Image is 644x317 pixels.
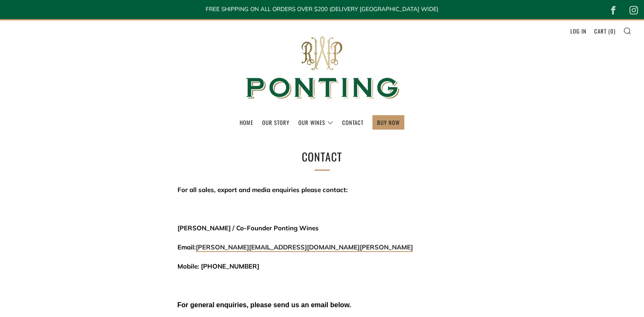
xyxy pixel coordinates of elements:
[177,224,319,232] span: [PERSON_NAME] / Co-Founder Ponting Wines
[594,24,615,38] a: Cart (0)
[342,116,364,129] a: Contact
[237,20,407,115] img: Ponting Wines
[177,243,413,251] span: Email:
[177,301,351,309] span: For general enquiries, please send us an email below.
[610,27,614,35] span: 0
[570,24,587,38] a: Log in
[377,116,400,129] a: BUY NOW
[298,116,333,129] a: Our Wines
[240,116,253,129] a: Home
[182,148,463,166] h1: Contact
[177,186,348,194] span: For all sales, export and media enquiries please contact:
[196,243,413,252] a: [PERSON_NAME][EMAIL_ADDRESS][DOMAIN_NAME][PERSON_NAME]
[177,262,259,270] span: Mobile: [PHONE_NUMBER]
[262,116,289,129] a: Our Story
